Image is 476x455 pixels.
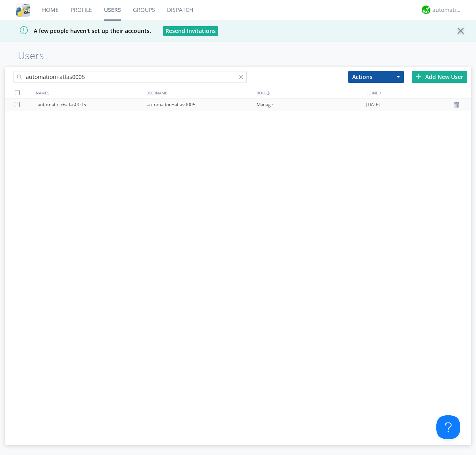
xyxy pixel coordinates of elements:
span: A few people haven't set up their accounts. [6,27,151,35]
div: automation+atlas0005 [147,99,257,111]
div: ROLE [255,87,365,98]
div: USERNAME [144,87,255,98]
div: JOINED [365,87,476,98]
img: cddb5a64eb264b2086981ab96f4c1ba7 [16,3,30,17]
a: automation+atlas0005automation+atlas0005Manager[DATE] [5,99,471,111]
button: Actions [348,71,404,83]
div: Manager [257,99,366,111]
div: automation+atlas [432,6,462,14]
span: [DATE] [366,99,380,111]
button: Resend Invitations [163,26,218,36]
div: NAMES [34,87,144,98]
iframe: Toggle Customer Support [436,415,460,439]
img: plus.svg [416,74,421,79]
img: d2d01cd9b4174d08988066c6d424eccd [422,6,430,14]
input: Search users [13,71,247,83]
div: Add New User [412,71,467,83]
div: automation+atlas0005 [38,99,147,111]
